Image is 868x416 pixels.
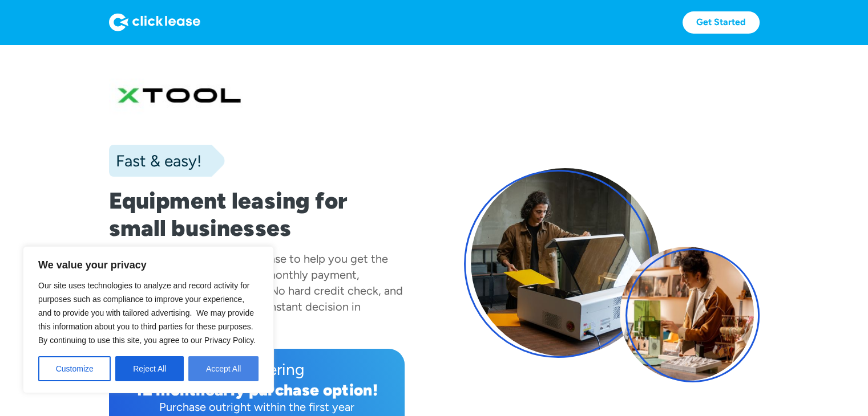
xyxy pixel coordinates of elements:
button: Reject All [115,356,184,381]
div: We value your privacy [23,246,274,393]
span: Our site uses technologies to analyze and record activity for purposes such as compliance to impr... [38,281,256,345]
button: Customize [38,356,111,381]
h1: Equipment leasing for small businesses [109,187,405,242]
div: early purchase option! [205,380,378,399]
p: We value your privacy [38,258,259,272]
button: Accept All [188,356,259,381]
a: Get Started [683,11,760,34]
img: Logo [109,13,200,31]
div: Fast & easy! [109,149,201,172]
div: Purchase outright within the first year [118,399,395,415]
